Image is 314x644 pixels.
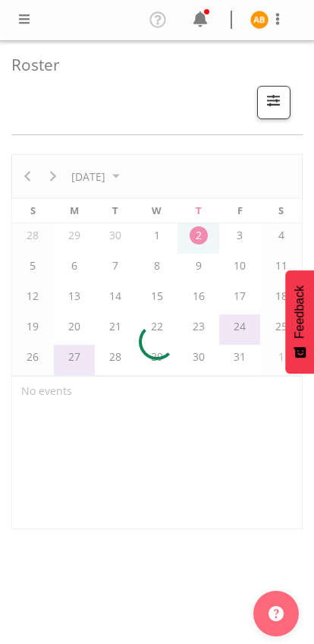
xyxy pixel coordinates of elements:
button: Feedback - Show survey [285,270,314,374]
img: help-xxl-2.png [268,606,284,621]
span: Feedback [293,286,306,339]
h4: Roster [11,56,290,74]
button: Filter Shifts [257,86,290,119]
img: angela-burrill10486.jpg [250,11,268,29]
